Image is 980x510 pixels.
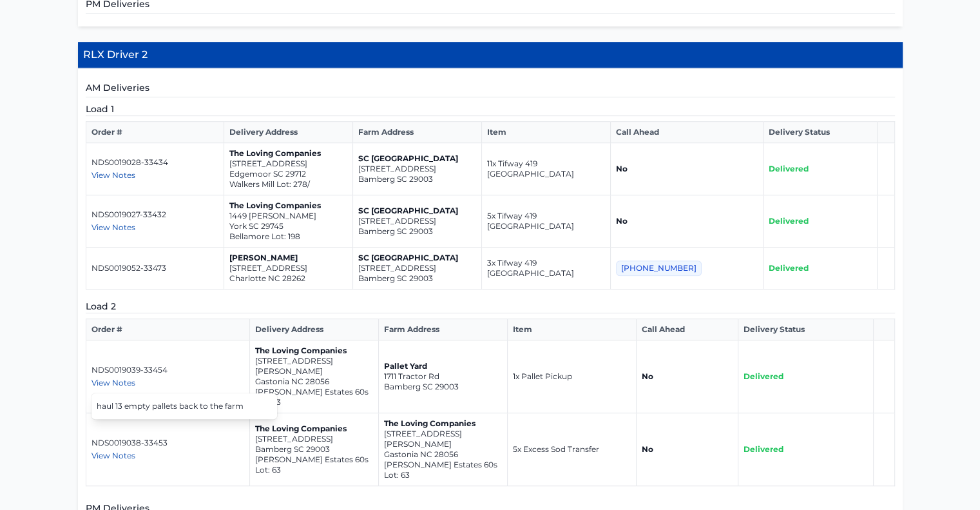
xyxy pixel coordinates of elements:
p: The Loving Companies [384,418,502,429]
p: NDS0019038-33453 [91,438,244,448]
p: Bamberg SC 29003 [255,444,373,455]
th: Call Ahead [636,319,738,340]
strong: No [642,371,653,381]
th: Order # [86,122,224,143]
strong: No [616,216,628,226]
td: 5x Excess Sod Transfer [507,413,636,486]
p: [STREET_ADDRESS][PERSON_NAME] [255,356,373,377]
p: The Loving Companies [229,201,347,211]
p: [STREET_ADDRESS] [229,159,347,169]
p: The Loving Companies [255,346,373,356]
span: View Notes [91,222,135,232]
th: Order # [86,319,249,340]
p: Bamberg SC 29003 [358,273,476,284]
td: 3x Tifway 419 [GEOGRAPHIC_DATA] [482,248,611,289]
p: [PERSON_NAME] Estates 60s Lot: 63 [255,455,373,475]
th: Delivery Address [224,122,353,143]
p: York SC 29745 [229,221,347,231]
td: 5x Tifway 419 [GEOGRAPHIC_DATA] [482,195,611,248]
td: 11x Tifway 419 [GEOGRAPHIC_DATA] [482,143,611,195]
div: haul 13 empty pallets back to the farm [91,396,277,417]
p: The Loving Companies [229,148,347,159]
strong: No [616,164,628,173]
p: [PERSON_NAME] Estates 60s Lot: 63 [255,387,373,407]
p: Bamberg SC 29003 [358,174,476,184]
span: [PHONE_NUMBER] [616,260,702,276]
p: The Loving Companies [255,424,373,434]
th: Call Ahead [611,122,764,143]
p: Edgemoor SC 29712 [229,169,347,179]
p: Bamberg SC 29003 [384,382,502,392]
span: Delivered [769,216,809,226]
h5: Load 1 [86,103,895,116]
span: View Notes [91,170,135,180]
p: SC [GEOGRAPHIC_DATA] [358,153,476,164]
th: Delivery Status [738,319,874,340]
p: [STREET_ADDRESS] [358,164,476,174]
p: SC [GEOGRAPHIC_DATA] [358,206,476,216]
h4: RLX Driver 2 [78,42,903,68]
p: Bamberg SC 29003 [358,226,476,237]
span: Delivered [744,371,783,381]
td: 1x Pallet Pickup [507,340,636,413]
p: [STREET_ADDRESS] [255,434,373,444]
p: [STREET_ADDRESS] [358,263,476,273]
strong: No [642,444,653,454]
p: Bellamore Lot: 198 [229,231,347,242]
p: NDS0019039-33454 [91,365,244,375]
p: 1449 [PERSON_NAME] [229,211,347,221]
span: Delivered [769,263,809,273]
p: Gastonia NC 28056 [255,377,373,387]
p: Charlotte NC 28262 [229,273,347,284]
p: [PERSON_NAME] Estates 60s Lot: 63 [384,460,502,480]
p: NDS0019028-33434 [91,157,219,168]
p: Pallet Yard [384,361,502,371]
p: SC [GEOGRAPHIC_DATA] [358,253,476,263]
p: [STREET_ADDRESS] [358,216,476,226]
p: Gastonia NC 28056 [384,449,502,460]
p: [PERSON_NAME] [229,253,347,263]
th: Farm Address [378,319,507,340]
th: Item [507,319,636,340]
p: [STREET_ADDRESS] [229,263,347,273]
th: Farm Address [353,122,482,143]
span: Delivered [744,444,783,454]
th: Delivery Status [763,122,877,143]
p: [STREET_ADDRESS][PERSON_NAME] [384,429,502,449]
h5: AM Deliveries [86,81,895,97]
p: NDS0019027-33432 [91,210,219,220]
span: View Notes [91,451,135,460]
th: Item [482,122,611,143]
span: View Notes [91,378,135,387]
p: NDS0019052-33473 [91,263,219,273]
p: Walkers Mill Lot: 278/ [229,179,347,190]
h5: Load 2 [86,300,895,313]
p: 1711 Tractor Rd [384,371,502,382]
span: Delivered [769,164,809,173]
th: Delivery Address [249,319,378,340]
